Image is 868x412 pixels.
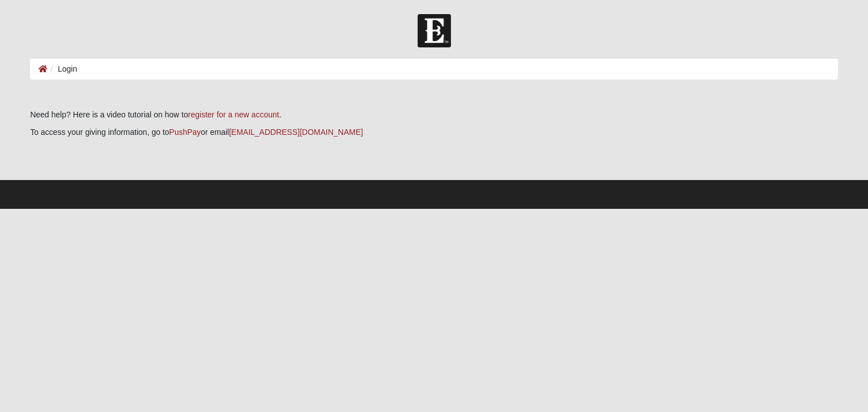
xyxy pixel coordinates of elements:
[30,109,837,121] p: Need help? Here is a video tutorial on how to .
[418,14,451,47] img: Church of Eleven22 Logo
[188,110,279,119] a: register for a new account
[169,128,201,137] a: PushPay
[47,63,77,75] li: Login
[229,128,363,137] a: [EMAIL_ADDRESS][DOMAIN_NAME]
[30,126,837,138] p: To access your giving information, go to or email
